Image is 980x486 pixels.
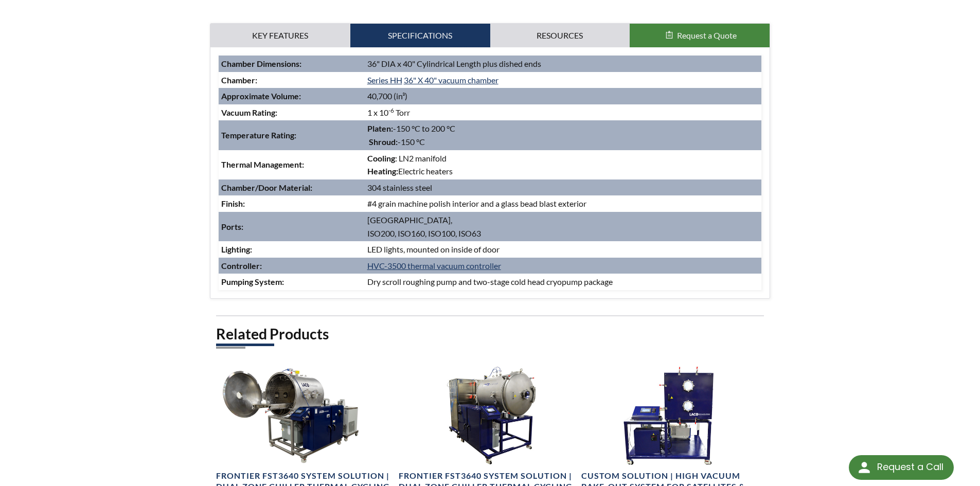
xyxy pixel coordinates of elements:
a: Series HH [367,75,402,85]
strong: Shroud: [369,137,398,147]
strong: Lighting: [221,244,252,254]
div: Request a Call [877,455,943,479]
a: 36" X 40" vacuum chamber [404,75,498,85]
strong: Chamber Dimensions: [221,59,301,68]
strong: Chamber/Door Material: [221,183,312,192]
td: 1 x 10 Torr [365,104,762,121]
strong: Approximate Volume [221,91,299,101]
strong: Controller [221,261,260,271]
td: -150 °C to 200 °C -150 °C [365,120,762,150]
a: HVC-3500 thermal vacuum controller [367,261,501,271]
td: 304 stainless steel [365,179,762,196]
span: Request a Quote [677,30,737,40]
td: : [219,274,365,290]
td: [GEOGRAPHIC_DATA], ISO200, ISO160, ISO100, ISO63 [365,212,762,241]
td: : LN2 manifold Electric heaters [365,150,762,179]
h2: Related Products [216,325,764,344]
td: : [219,120,365,150]
strong: Finish: [221,199,245,208]
sup: -6 [388,106,394,114]
strong: Pumping System [221,277,282,286]
strong: Thermal Management: [221,159,304,169]
td: : [219,88,365,104]
img: round button [856,459,872,476]
td: 40,700 (in³) [365,88,762,104]
td: Dry scroll roughing pump and two-stage cold head cryopump package [365,274,762,290]
strong: Chamber: [221,75,257,85]
div: Request a Call [849,455,954,480]
a: Key Features [210,24,350,47]
strong: Vacuum Rating: [221,107,277,117]
a: Resources [490,24,630,47]
button: Request a Quote [630,24,770,47]
strong: Platen: [367,123,393,133]
strong: Ports: [221,222,243,231]
strong: Heating [367,166,396,176]
td: 36" DIA x 40" Cylindrical Length plus dished ends [365,56,762,72]
a: Specifications [350,24,490,47]
td: #4 grain machine polish interior and a glass bead blast exterior [365,195,762,212]
strong: Temperature Rating [221,130,294,140]
strong: Cooling [367,153,395,163]
strong: : [396,166,398,176]
td: LED lights, mounted on inside of door [365,241,762,258]
td: : [219,258,365,274]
